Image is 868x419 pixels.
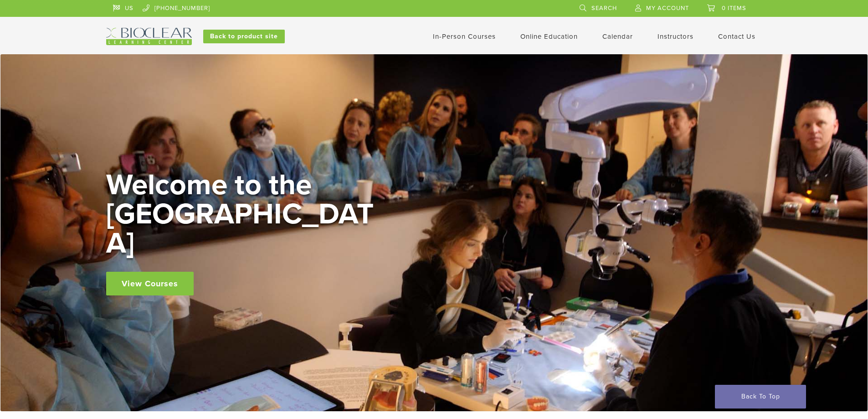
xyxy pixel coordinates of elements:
[520,32,578,41] a: Online Education
[106,171,380,258] h2: Welcome to the [GEOGRAPHIC_DATA]
[722,5,746,12] span: 0 items
[106,272,194,295] a: View Courses
[106,28,192,45] img: Bioclear
[433,32,496,41] a: In-Person Courses
[718,32,755,41] a: Contact Us
[591,5,617,12] span: Search
[646,5,689,12] span: My Account
[203,30,285,43] a: Back to product site
[602,32,633,41] a: Calendar
[657,32,693,41] a: Instructors
[715,385,806,409] a: Back To Top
